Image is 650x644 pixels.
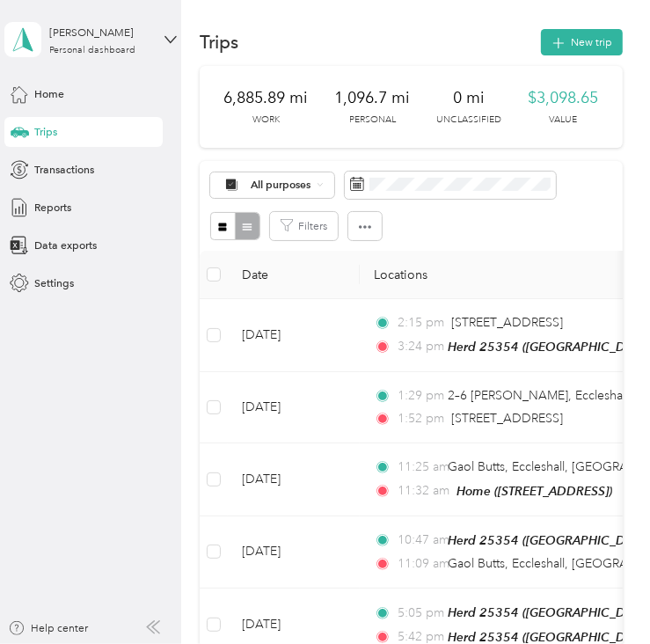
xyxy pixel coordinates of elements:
span: Home ([STREET_ADDRESS]) [456,484,612,498]
p: Personal [349,113,396,127]
span: Reports [34,200,71,216]
span: 1,096.7 mi [334,87,410,108]
span: 10:47 am [398,531,441,550]
span: 5:05 pm [398,604,441,623]
span: 11:32 am [398,481,449,501]
span: Settings [34,275,74,291]
span: Home [34,86,64,102]
p: Work [252,113,280,127]
span: 6,885.89 mi [223,87,308,108]
span: $3,098.65 [528,87,598,108]
h1: Trips [200,34,238,50]
span: Data exports [34,238,97,253]
button: Help center [8,620,88,636]
span: All purposes [251,179,311,190]
span: 0 mi [453,87,485,108]
span: 3:24 pm [398,337,441,356]
td: [DATE] [228,372,360,444]
td: [DATE] [228,299,360,372]
span: 1:29 pm [398,386,441,406]
p: Unclassified [436,113,501,127]
p: Value [549,113,577,127]
button: New trip [541,29,623,55]
div: Personal dashboard [49,46,135,55]
span: 11:25 am [398,457,441,477]
span: [STREET_ADDRESS] [451,411,563,426]
span: 1:52 pm [398,409,444,428]
span: 2:15 pm [398,313,444,333]
th: Date [228,251,360,299]
span: [STREET_ADDRESS] [451,315,563,330]
span: Transactions [34,162,94,178]
div: [PERSON_NAME] [49,25,159,40]
iframe: Everlance-gr Chat Button Frame [551,545,650,644]
span: Trips [34,124,57,140]
button: Filters [270,212,338,240]
td: [DATE] [228,443,360,516]
td: [DATE] [228,516,360,589]
span: 11:09 am [398,554,441,574]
